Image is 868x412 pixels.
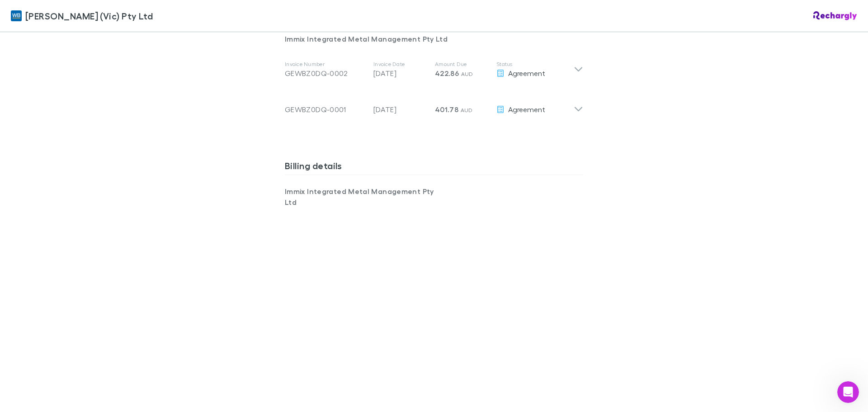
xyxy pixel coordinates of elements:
[373,68,428,79] p: [DATE]
[373,104,428,115] p: [DATE]
[11,10,22,21] img: William Buck (Vic) Pty Ltd's Logo
[435,61,489,68] p: Amount Due
[496,61,574,68] p: Status
[285,68,366,79] div: GEWBZ0DQ-0002
[837,381,859,403] iframe: Intercom live chat
[278,52,590,88] div: Invoice NumberGEWBZ0DQ-0002Invoice Date[DATE]Amount Due422.86 AUDStatusAgreement
[25,9,153,23] span: [PERSON_NAME] (Vic) Pty Ltd
[435,69,459,78] span: 422.86
[373,61,428,68] p: Invoice Date
[285,104,366,115] div: GEWBZ0DQ-0001
[285,61,366,68] p: Invoice Number
[508,105,545,114] span: Agreement
[285,160,583,175] h3: Billing details
[435,105,458,114] span: 401.78
[461,71,473,77] span: AUD
[278,88,590,124] div: GEWBZ0DQ-0001[DATE]401.78 AUDAgreement
[461,107,473,114] span: AUD
[285,33,583,44] p: Immix Integrated Metal Management Pty Ltd
[813,11,857,20] img: Rechargly Logo
[285,186,434,208] p: Immix Integrated Metal Management Pty Ltd
[508,69,545,77] span: Agreement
